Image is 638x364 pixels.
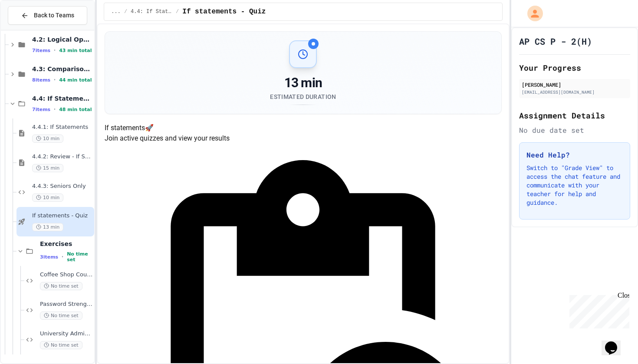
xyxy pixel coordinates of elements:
[519,125,630,135] div: No due date set
[40,282,82,290] span: No time set
[519,109,630,121] h2: Assignment Details
[8,6,87,25] button: Back to Teams
[54,47,56,54] span: •
[3,3,60,55] div: Chat with us now!Close
[32,77,50,83] span: 8 items
[32,107,50,112] span: 7 items
[526,150,623,160] h3: Need Help?
[32,223,63,231] span: 13 min
[522,89,628,95] div: [EMAIL_ADDRESS][DOMAIN_NAME]
[522,81,628,89] div: [PERSON_NAME]
[32,164,63,172] span: 15 min
[182,7,266,17] span: If statements - Quiz
[32,36,92,43] span: 4.2: Logical Operators
[519,62,630,74] h2: Your Progress
[176,8,179,15] span: /
[124,8,127,15] span: /
[270,75,336,91] div: 13 min
[40,240,92,248] span: Exercises
[40,330,92,338] span: University Admission Portal
[32,153,92,161] span: 4.4.2: Review - If Statements
[526,164,623,207] p: Switch to "Grade View" to access the chat feature and communicate with your teacher for help and ...
[270,92,336,101] div: Estimated Duration
[566,292,629,328] iframe: chat widget
[111,8,121,15] span: ...
[131,8,172,15] span: 4.4: If Statements
[59,107,92,112] span: 48 min total
[105,123,501,133] h4: If statements 🚀
[32,124,92,131] span: 4.4.1: If Statements
[40,341,82,349] span: No time set
[518,3,545,23] div: My Account
[40,254,58,260] span: 3 items
[32,134,63,143] span: 10 min
[40,301,92,308] span: Password Strength Checker
[519,35,592,47] h1: AP CS P - 2(H)
[59,48,92,53] span: 43 min total
[67,251,92,262] span: No time set
[54,106,56,113] span: •
[32,95,92,102] span: 4.4: If Statements
[32,183,92,190] span: 4.4.3: Seniors Only
[62,253,63,260] span: •
[54,76,56,83] span: •
[32,65,92,73] span: 4.3: Comparison Operators
[32,48,50,53] span: 7 items
[602,329,629,355] iframe: chat widget
[32,212,92,220] span: If statements - Quiz
[40,312,82,320] span: No time set
[105,133,501,144] p: Join active quizzes and view your results
[40,271,92,279] span: Coffee Shop Counter
[32,193,63,202] span: 10 min
[59,77,92,83] span: 44 min total
[34,11,74,20] span: Back to Teams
